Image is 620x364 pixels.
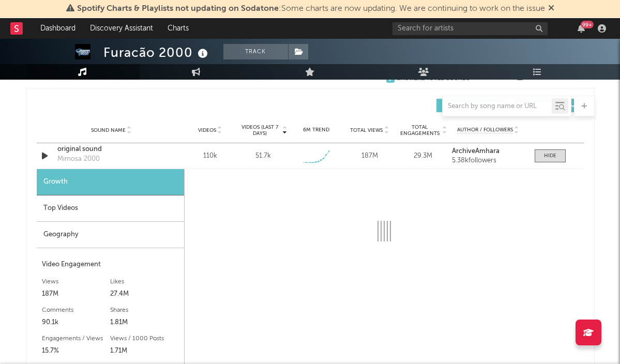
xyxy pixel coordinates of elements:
[42,288,111,300] div: 187M
[392,22,548,35] input: Search for artists
[42,345,111,357] div: 15.7%
[110,288,179,300] div: 27.4M
[33,18,83,39] a: Dashboard
[103,44,210,61] div: Furacão 2000
[57,154,100,164] div: Mimosa 2000
[345,151,394,161] div: 187M
[42,276,111,288] div: Views
[399,124,441,136] span: Total Engagements
[37,222,184,248] div: Geography
[578,24,585,33] button: 99+
[57,144,165,155] a: original sound
[255,151,271,161] div: 51.7k
[292,126,340,134] div: 6M Trend
[42,259,179,271] div: Video Engagement
[83,18,160,39] a: Discovery Assistant
[37,169,184,195] div: Growth
[42,316,111,329] div: 90.1k
[350,127,383,133] span: Total Views
[110,332,179,345] div: Views / 1000 Posts
[186,151,234,161] div: 110k
[77,5,545,13] span: : Some charts are now updating. We are continuing to work on the issue
[110,304,179,316] div: Shares
[160,18,196,39] a: Charts
[110,316,179,329] div: 1.81M
[198,127,216,133] span: Videos
[443,102,552,111] input: Search by song name or URL
[452,148,500,155] strong: ArchiveAmhara
[77,5,279,13] span: Spotify Charts & Playlists not updating on Sodatone
[457,127,513,133] span: Author / Followers
[42,304,111,316] div: Comments
[452,148,524,155] a: ArchiveAmhara
[399,151,447,161] div: 29.3M
[42,332,111,345] div: Engagements / Views
[239,124,281,136] span: Videos (last 7 days)
[110,345,179,357] div: 1.71M
[548,5,554,13] span: Dismiss
[37,195,184,222] div: Top Videos
[223,44,288,59] button: Track
[452,157,524,164] div: 5.38k followers
[110,276,179,288] div: Likes
[91,127,126,133] span: Sound Name
[581,21,594,28] div: 99 +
